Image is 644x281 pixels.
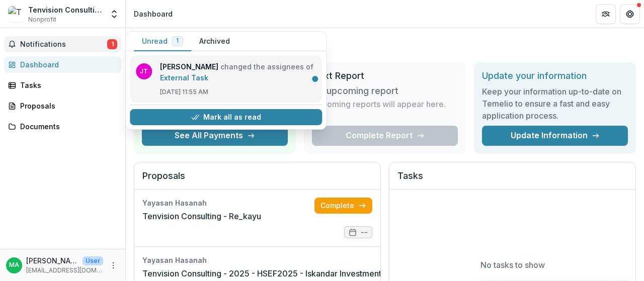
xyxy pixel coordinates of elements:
[107,39,117,49] span: 1
[28,5,103,15] div: Tenvision Consulting
[28,15,56,24] span: Nonprofit
[160,61,316,83] p: changed the assignees of
[142,126,288,146] button: See All Payments
[4,77,121,93] a: Tasks
[480,259,545,271] p: No tasks to show
[482,126,628,146] a: Update Information
[176,37,179,44] span: 1
[4,118,121,135] a: Documents
[312,98,446,110] p: Upcoming reports will appear here.
[9,262,19,268] div: Mohd Faizal Bin Ayob
[8,6,24,22] img: Tenvision Consulting
[314,198,372,214] a: Complete
[26,266,103,275] p: [EMAIL_ADDRESS][DOMAIN_NAME]
[134,32,191,51] button: Unread
[142,267,411,279] a: Tenvision Consulting - 2025 - HSEF2025 - Iskandar Investment Berhad
[142,170,372,190] h2: Proposals
[26,255,78,266] p: [PERSON_NAME]
[134,9,173,19] div: Dashboard
[4,36,121,52] button: Notifications1
[107,4,121,24] button: Open entity switcher
[191,32,238,51] button: Archived
[482,85,628,122] h3: Keep your information up-to-date on Temelio to ensure a fast and easy application process.
[134,36,636,54] h1: Dashboard
[20,121,113,132] div: Documents
[312,85,398,97] h3: No upcoming report
[107,259,119,271] button: More
[20,59,113,70] div: Dashboard
[312,70,458,81] h2: Next Report
[4,98,121,114] a: Proposals
[20,40,107,49] span: Notifications
[397,170,627,190] h2: Tasks
[130,7,177,21] nav: breadcrumb
[160,73,208,82] a: External Task
[596,4,616,24] button: Partners
[20,101,113,111] div: Proposals
[142,210,261,222] a: Tenvision Consulting - Re_kayu
[482,70,628,81] h2: Update your information
[83,256,103,265] p: User
[130,109,322,125] button: Mark all as read
[20,80,113,90] div: Tasks
[620,4,640,24] button: Get Help
[4,56,121,73] a: Dashboard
